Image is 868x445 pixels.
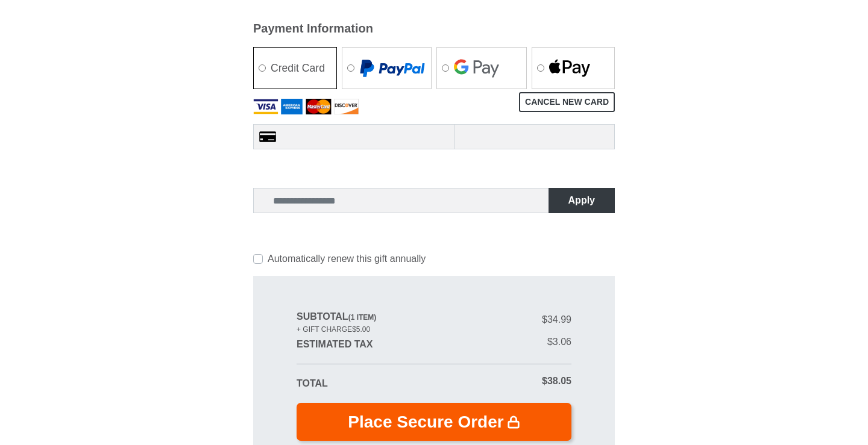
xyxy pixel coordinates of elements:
[254,48,336,88] label: Credit Card
[434,313,571,327] dd: $34.99
[348,313,377,322] span: ( )
[434,374,571,388] dd: $38.05
[253,188,549,213] input: Enter coupon code
[297,324,434,335] p: + Gift Charge
[297,376,434,391] dt: Total
[253,19,615,37] legend: Payment Information
[268,252,426,266] label: Automatically renew this gift annually
[283,132,435,142] iframe: Secure Credit Card Frame - Credit Card Number
[297,403,571,441] button: Place Secure Order
[297,337,434,352] dt: Estimated Tax
[434,335,571,349] dd: $3.06
[259,64,266,72] input: Credit Card
[352,325,370,334] span: $5.00
[484,132,529,142] iframe: Secure Credit Card Frame - Expiration Date
[519,92,615,112] button: Cancel new card
[567,132,595,142] iframe: Secure Credit Card Frame - CVV
[297,310,434,335] dt: Subtotal
[549,188,615,213] button: Apply
[351,313,374,322] span: 1 item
